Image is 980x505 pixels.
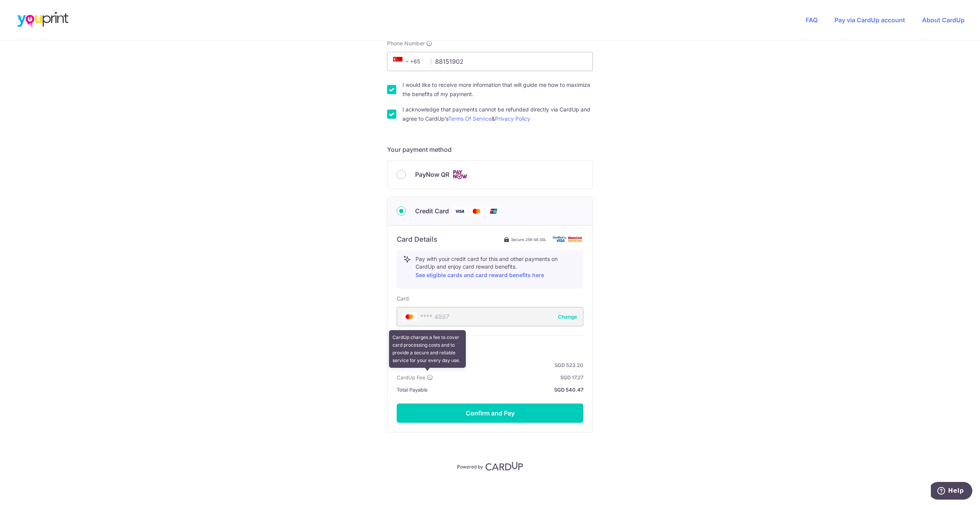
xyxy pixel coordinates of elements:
div: PayNow QR Cards logo [397,170,583,179]
div: CardUp charges a fee to cover card processing costs and to provide a secure and reliable service ... [389,330,466,368]
label: I would like to receive more information that will guide me how to maximize the benefits of my pa... [402,80,593,99]
a: About CardUp [922,16,965,24]
label: Card [397,295,409,302]
img: Visa [452,206,467,216]
span: Total Payable [397,385,428,394]
h6: Card Details [397,235,437,244]
img: Cards logo [452,170,468,179]
strong: SGD 523.20 [440,360,583,370]
span: PayNow QR [415,170,449,179]
a: Terms Of Service [448,115,492,122]
span: Phone Number [387,40,425,47]
img: Union Pay [486,206,501,216]
img: card secure [553,236,583,243]
h5: Your payment method [387,145,593,154]
h6: Summary [397,345,583,354]
iframe: Opens a widget where you can find more information [931,482,972,501]
span: +65 [391,57,425,66]
p: Pay with your credit card for this and other payments on CardUp and enjoy card reward benefits. [416,255,577,280]
a: See eligible cards and card reward benefits here [416,272,544,278]
span: +65 [393,57,412,66]
div: Credit Card Visa Mastercard Union Pay [397,206,583,216]
label: I acknowledge that payments cannot be refunded directly via CardUp and agree to CardUp’s & [402,105,593,123]
strong: SGD 17.27 [436,373,583,382]
a: Pay via CardUp account [834,16,905,24]
span: CardUp Fee [397,373,425,382]
span: Credit Card [415,206,449,216]
span: Secure 256-bit SSL [511,236,546,243]
img: Mastercard [469,206,484,216]
img: CardUp [485,462,523,471]
a: FAQ [806,16,818,24]
button: Change [558,313,577,321]
strong: SGD 540.47 [431,385,583,394]
p: Powered by [457,462,483,470]
button: Confirm and Pay [397,404,583,423]
a: Privacy Policy [495,115,530,122]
